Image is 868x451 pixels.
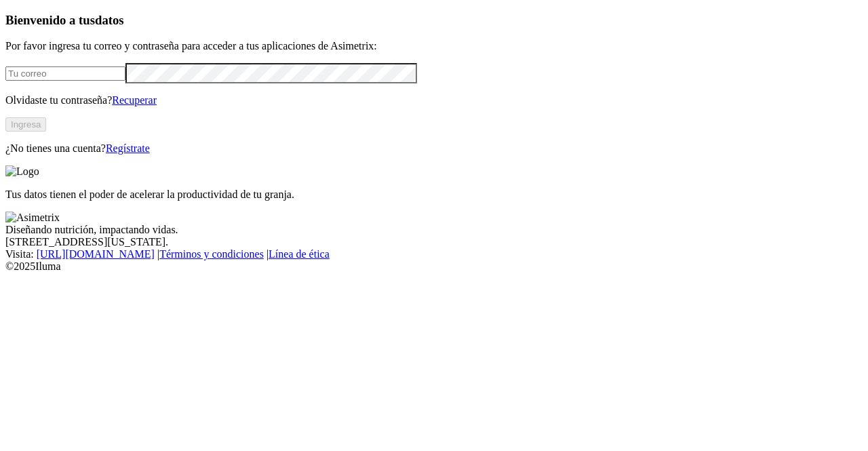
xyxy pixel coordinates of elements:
[159,248,264,260] a: Términos y condiciones
[5,66,125,81] input: Tu correo
[5,224,863,236] div: Diseñando nutrición, impactando vidas.
[37,248,155,260] a: [URL][DOMAIN_NAME]
[5,117,46,132] button: Ingresa
[5,189,863,201] p: Tus datos tienen el poder de acelerar la productividad de tu granja.
[5,165,39,178] img: Logo
[5,13,863,28] h3: Bienvenido a tus
[112,94,157,106] a: Recuperar
[5,260,863,273] div: © 2025 Iluma
[106,142,150,154] a: Regístrate
[5,248,863,260] div: Visita : | |
[5,142,863,155] p: ¿No tienes una cuenta?
[5,212,60,224] img: Asimetrix
[5,236,863,248] div: [STREET_ADDRESS][US_STATE].
[5,94,863,106] p: Olvidaste tu contraseña?
[5,40,863,52] p: Por favor ingresa tu correo y contraseña para acceder a tus aplicaciones de Asimetrix:
[269,248,330,260] a: Línea de ética
[95,13,124,27] span: datos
